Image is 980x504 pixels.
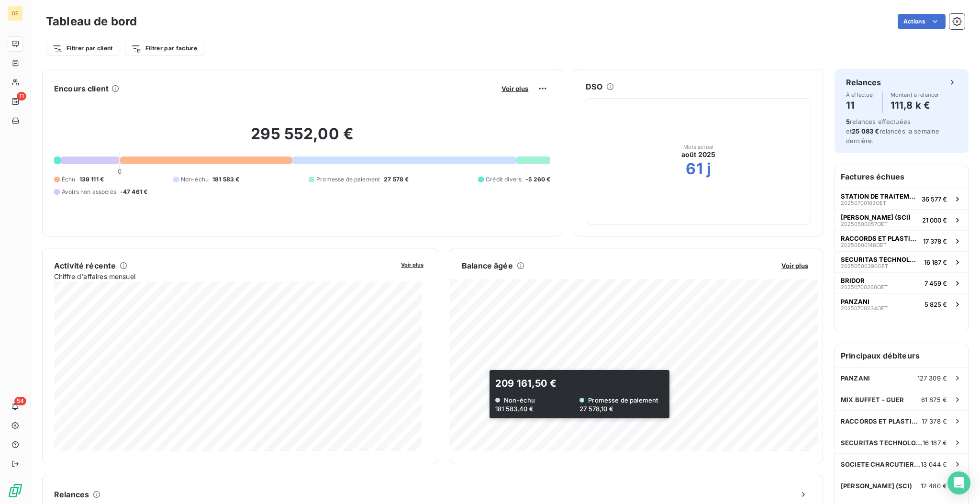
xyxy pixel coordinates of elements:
span: STATION DE TRAITEMENT DU DREZE [841,192,918,200]
span: relances effectuées et relancés la semaine dernière. [846,118,939,145]
span: 20250700234OET [841,305,888,311]
h2: 295 552,00 € [54,124,550,153]
button: PANZANI20250700234OET5 825 € [835,293,968,314]
h6: Factures échues [835,165,968,188]
span: 0 [118,168,122,175]
span: [PERSON_NAME] (SCI) [841,482,912,490]
span: Chiffre d'affaires mensuel [54,271,394,281]
h6: Relances [846,77,881,88]
span: PANZANI [841,298,869,305]
h6: Principaux débiteurs [835,344,968,367]
span: Voir plus [781,262,808,269]
span: Promesse de paiement [316,175,380,184]
span: 20250500390OET [841,263,888,269]
span: Voir plus [401,261,423,268]
button: Filtrer par facture [125,41,203,56]
button: Voir plus [398,260,426,269]
h6: Encours client [54,83,109,94]
button: Voir plus [779,261,811,270]
span: 181 583 € [212,175,239,184]
span: Voir plus [501,85,528,92]
h4: 11 [846,98,875,113]
a: 11 [8,94,22,109]
span: 17 378 € [922,417,947,425]
span: 21 000 € [922,216,947,224]
span: À effectuer [846,92,875,98]
button: Voir plus [499,84,531,93]
h2: j [707,159,711,179]
span: 25 083 € [852,127,879,135]
button: STATION DE TRAITEMENT DU DREZE20250700183OET36 577 € [835,188,968,209]
span: 5 [846,118,850,125]
img: Logo LeanPay [8,483,23,498]
span: 17 378 € [923,237,947,245]
span: 27 578 € [384,175,409,184]
button: RACCORDS ET PLASTIQUES [PERSON_NAME]20250600148OET17 378 € [835,230,968,251]
div: Open Intercom Messenger [947,471,970,494]
span: Échu [62,175,76,184]
span: 16 187 € [923,439,947,447]
span: 5 825 € [924,301,947,308]
span: 11 [17,92,26,101]
h6: Relances [54,489,89,500]
button: Filtrer par client [46,41,119,56]
span: Mois actuel [683,144,713,150]
span: 16 187 € [924,258,947,266]
h3: Tableau de bord [46,13,137,30]
span: Montant à relancer [891,92,939,98]
span: 127 309 € [917,374,947,382]
span: 12 480 € [921,482,947,490]
button: Actions [898,14,946,29]
span: SECURITAS TECHNOLOGY SERVICES [841,439,923,447]
span: RACCORDS ET PLASTIQUES [PERSON_NAME] [841,235,919,242]
span: 61 875 € [921,396,947,403]
span: Avoirs non associés [62,188,116,196]
h6: Activité récente [54,260,116,271]
span: PANZANI [841,374,870,382]
span: 139 111 € [79,175,104,184]
span: 20250600148OET [841,242,887,248]
span: BRIDOR [841,277,865,284]
span: 20250700183OET [841,200,886,206]
button: SECURITAS TECHNOLOGY SERVICES20250500390OET16 187 € [835,251,968,272]
span: Non-échu [181,175,209,184]
h2: 61 [686,159,702,179]
button: [PERSON_NAME] (SCI)20250500057OET21 000 € [835,209,968,230]
span: août 2025 [681,150,715,159]
span: RACCORDS ET PLASTIQUES [PERSON_NAME] [841,417,922,425]
h6: DSO [586,81,602,92]
span: Crédit divers [486,175,522,184]
span: 13 044 € [921,460,947,468]
button: BRIDOR20250700260OET7 459 € [835,272,968,293]
span: MIX BUFFET - GUER [841,396,904,403]
span: 54 [14,397,26,405]
span: [PERSON_NAME] (SCI) [841,213,911,221]
span: SOCIETE CHARCUTIERE DE L'ODET [841,460,921,468]
h6: Balance âgée [462,260,513,271]
h4: 111,8 k € [891,98,939,113]
span: 36 577 € [922,195,947,203]
span: 20250700260OET [841,284,888,290]
span: -5 260 € [525,175,550,184]
span: 7 459 € [924,280,947,287]
span: 20250500057OET [841,221,888,227]
span: -47 461 € [120,188,147,196]
span: SECURITAS TECHNOLOGY SERVICES [841,256,920,263]
div: OE [8,6,23,21]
